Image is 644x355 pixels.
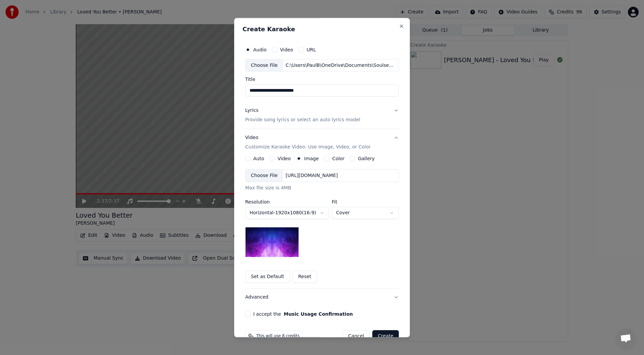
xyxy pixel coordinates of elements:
button: Cancel [342,330,370,343]
button: Set as Default [245,271,290,283]
button: VideoCustomize Karaoke Video: Use Image, Video, or Color [245,129,399,156]
label: Image [304,157,319,161]
button: Reset [292,271,317,283]
div: [URL][DOMAIN_NAME] [283,173,341,179]
div: Lyrics [245,107,258,114]
div: VideoCustomize Karaoke Video: Use Image, Video, or Color [245,156,399,289]
label: Color [332,157,345,161]
h2: Create Karaoke [243,26,401,32]
button: LyricsProvide song lyrics or select an auto lyrics model [245,102,399,129]
label: Video [278,157,291,161]
label: Fit [332,200,399,205]
span: This will use 8 credits [256,334,300,339]
button: Create [372,330,399,343]
label: Title [245,77,399,82]
div: Max file size is 4MB [245,185,399,192]
p: Customize Karaoke Video: Use Image, Video, or Color [245,144,371,151]
button: I accept the [284,312,353,317]
label: Gallery [358,157,375,161]
label: Audio [253,47,267,52]
div: C:\Users\PaulB\OneDrive\Documents\Soulseek Downloads\complete\EGa\Greetings from Your Hometown (2... [283,62,397,69]
label: Resolution [245,200,329,205]
label: Auto [253,157,264,161]
div: Choose File [246,59,283,72]
label: I accept the [253,312,353,317]
label: Video [280,47,293,52]
button: Advanced [245,289,399,306]
label: URL [307,47,316,52]
div: Video [245,135,371,151]
p: Provide song lyrics or select an auto lyrics model [245,117,360,124]
div: Choose File [246,170,283,182]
